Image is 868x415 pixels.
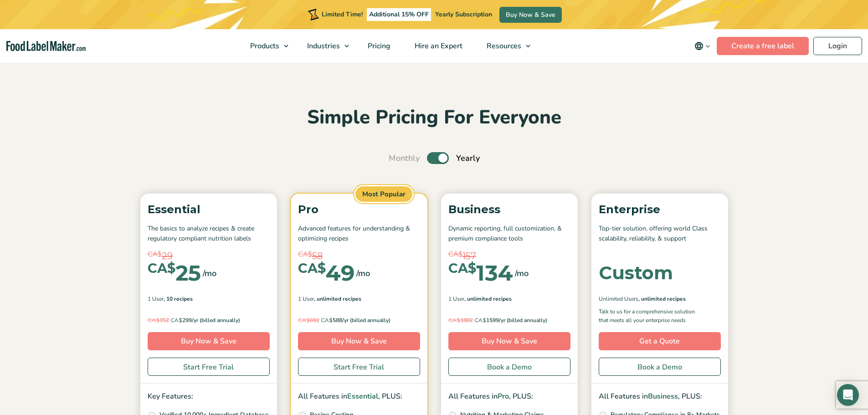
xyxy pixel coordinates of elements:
span: Essential [347,391,378,401]
span: CA$ [448,317,460,323]
a: Create a free label [717,37,809,55]
span: 29 [162,249,173,263]
span: Additional 15% OFF [367,8,431,21]
a: Buy Now & Save [499,7,562,23]
p: Pro [298,201,420,218]
a: Login [813,37,862,55]
span: Resources [484,41,522,51]
span: CA$ [298,262,326,275]
p: All Features in , PLUS: [448,391,570,403]
span: 1 User [298,295,314,303]
p: All Features in , PLUS: [298,391,420,403]
span: /mo [356,267,370,280]
span: CA$ [170,317,182,323]
p: The basics to analyze recipes & create regulatory compliant nutrition labels [148,224,270,244]
del: 1882 [448,317,473,324]
p: Advanced features for understanding & optimizing recipes [298,224,420,244]
a: Resources [475,29,535,63]
div: 49 [298,262,354,284]
span: /mo [515,267,529,280]
span: Pro [498,391,509,401]
div: Custom [599,264,673,282]
a: Industries [295,29,354,63]
a: Book a Demo [599,358,721,376]
span: CA$ [448,262,476,275]
p: 1599/yr (billed annually) [448,316,570,325]
div: 25 [148,262,201,284]
span: Limited Time! [322,10,363,19]
p: Essential [148,201,270,218]
span: , 10 Recipes [164,295,193,303]
span: CA$ [474,317,486,323]
a: Products [238,29,293,63]
del: 352 [148,317,169,324]
span: Industries [304,41,341,51]
span: CA$ [448,249,462,260]
span: Yearly Subscription [435,10,492,19]
label: Toggle [427,152,449,164]
span: CA$ [321,317,333,323]
span: Products [247,41,280,51]
p: Talk to us for a comprehensive solution that meets all your enterprise needs [599,307,704,325]
a: Hire an Expert [403,29,473,63]
p: All Features in , PLUS: [599,391,721,403]
a: Start Free Trial [148,358,270,376]
span: , Unlimited Recipes [314,295,361,303]
a: Start Free Trial [298,358,420,376]
a: Buy Now & Save [298,332,420,350]
a: Get a Quote [599,332,721,350]
span: , Unlimited Recipes [638,295,686,303]
a: Pricing [356,29,401,63]
div: 134 [448,262,513,284]
del: 692 [298,317,319,324]
span: , Unlimited Recipes [464,295,512,303]
span: Monthly [389,152,420,164]
span: Hire an Expert [412,41,463,51]
a: Buy Now & Save [448,332,570,350]
p: Key Features: [148,391,270,403]
a: Book a Demo [448,358,570,376]
span: /mo [203,267,216,280]
h2: Simple Pricing For Everyone [136,105,733,130]
span: 1 User [148,295,164,303]
p: Dynamic reporting, full customization, & premium compliance tools [448,224,570,244]
span: Business [648,391,678,401]
span: Yearly [456,152,480,164]
span: Most Popular [354,185,414,204]
a: Buy Now & Save [148,332,270,350]
p: Top-tier solution, offering world Class scalability, reliability, & support [599,224,721,244]
span: Pricing [365,41,391,51]
span: 157 [462,249,476,263]
span: 58 [312,249,323,263]
span: CA$ [298,317,310,323]
p: 299/yr (billed annually) [148,316,270,325]
p: Enterprise [599,201,721,218]
span: CA$ [148,262,175,275]
span: Unlimited Users [599,295,638,303]
p: Business [448,201,570,218]
p: 588/yr (billed annually) [298,316,420,325]
span: CA$ [148,249,162,260]
span: CA$ [148,317,159,323]
span: 1 User [448,295,464,303]
div: Open Intercom Messenger [837,384,859,406]
span: CA$ [298,249,312,260]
